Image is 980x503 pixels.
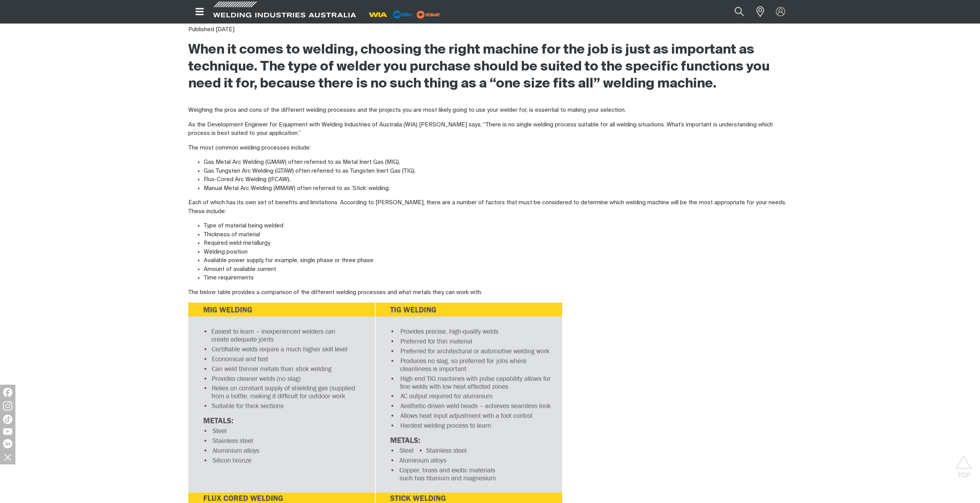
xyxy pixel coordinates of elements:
p: As the Development Engineer for Equipment with Welding Industries of Australia (WIA) [PERSON_NAME... [188,121,792,138]
li: Type of material being welded [204,222,792,230]
li: Flux-Cored Arc Welding ((FCAW), [204,175,792,184]
p: Weighing the pros and cons of the different welding processes and the projects you are most likel... [188,106,792,115]
button: Search products [726,3,752,20]
img: hide socials [1,451,14,464]
li: Manual Metal Arc Welding (MMAW) often referred to as ‘Stick’ welding; [204,184,792,193]
img: Facebook [3,388,12,397]
img: Instagram [3,401,12,410]
img: miller [414,9,442,20]
a: miller [414,12,442,17]
p: Each of which has its own set of benefits and limitations. According to [PERSON_NAME], there are ... [188,199,792,216]
h2: When it comes to welding, choosing the right machine for the job is just as important as techniqu... [188,42,792,93]
img: YouTube [3,428,12,435]
li: Amount of available current [204,265,792,274]
img: TikTok [3,415,12,424]
li: Gas Metal Arc Welding (GMAW) often referred to as Metal Inert Gas (MIG), [204,158,792,167]
li: Time requirements [204,274,792,283]
button: Scroll to top [955,455,972,472]
li: Required weld metallurgy [204,239,792,248]
li: Available power supply, for example, single phase or three phase [204,256,792,265]
p: The below table provides a comparison of the different welding processes and what metals they can... [188,288,792,297]
div: Published [DATE] [188,25,792,34]
li: Thickness of material [204,230,792,239]
p: The most common welding processes include: [188,144,792,153]
li: Gas Tungsten Arc Welding (GTAW) often referred to as Tungsten Inert Gas (TIG), [204,167,792,176]
img: LinkedIn [3,439,12,448]
li: Welding position [204,248,792,257]
input: Product name or item number... [716,3,752,20]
